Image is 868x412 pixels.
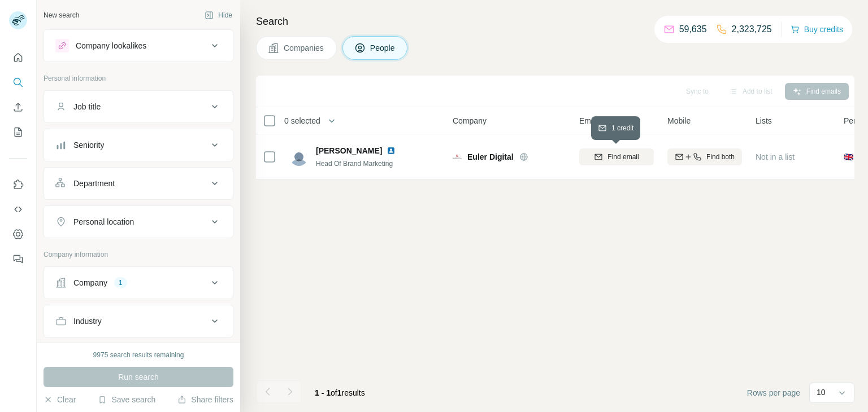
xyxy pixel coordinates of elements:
[791,21,843,37] button: Buy credits
[98,394,155,405] button: Save search
[607,152,639,162] span: Find email
[732,23,772,36] p: 2,323,725
[44,208,233,235] button: Personal location
[9,199,27,220] button: Use Surfe API
[679,23,707,36] p: 59,635
[387,146,396,155] img: LinkedIn logo
[44,93,233,120] button: Job title
[73,277,107,288] div: Company
[73,315,102,327] div: Industry
[44,394,76,405] button: Clear
[44,10,79,20] div: New search
[73,139,104,151] div: Seniority
[197,7,240,24] button: Hide
[316,145,382,156] span: [PERSON_NAME]
[9,224,27,244] button: Dashboard
[44,132,233,159] button: Seniority
[844,151,853,163] span: 🇬🇧
[114,278,127,288] div: 1
[93,350,184,360] div: 9975 search results remaining
[467,151,514,163] span: Euler Digital
[453,115,487,126] span: Company
[315,388,365,397] span: results
[667,148,742,165] button: Find both
[9,122,27,142] button: My lists
[44,32,233,59] button: Company lookalikes
[73,216,134,227] div: Personal location
[76,40,146,51] div: Company lookalikes
[817,387,826,398] p: 10
[337,388,342,397] span: 1
[44,170,233,197] button: Department
[44,308,233,335] button: Industry
[9,249,27,269] button: Feedback
[284,115,320,126] span: 0 selected
[331,388,337,397] span: of
[370,42,396,54] span: People
[579,148,654,165] button: Find email
[315,388,331,397] span: 1 - 1
[73,178,115,189] div: Department
[44,269,233,296] button: Company1
[756,152,795,161] span: Not in a list
[316,160,393,168] span: Head Of Brand Marketing
[579,115,599,126] span: Email
[290,148,308,166] img: Avatar
[747,387,800,398] span: Rows per page
[9,72,27,93] button: Search
[756,115,772,126] span: Lists
[284,42,325,54] span: Companies
[73,101,101,112] div: Job title
[177,394,233,405] button: Share filters
[9,174,27,195] button: Use Surfe on LinkedIn
[256,14,854,29] h4: Search
[9,97,27,117] button: Enrich CSV
[9,47,27,68] button: Quick start
[667,115,691,126] span: Mobile
[44,249,233,260] p: Company information
[44,73,233,84] p: Personal information
[453,152,462,161] img: Logo of Euler Digital
[706,152,735,162] span: Find both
